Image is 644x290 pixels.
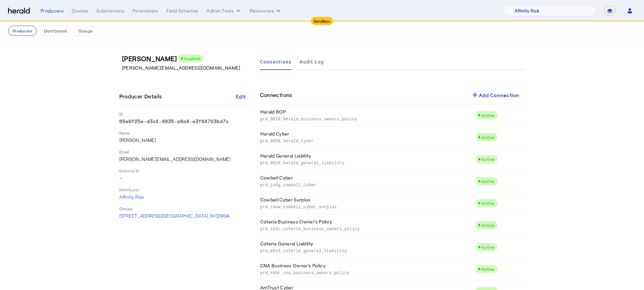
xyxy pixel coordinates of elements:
p: [PERSON_NAME][EMAIL_ADDRESS][DOMAIN_NAME] [119,156,252,163]
span: Active [482,245,495,249]
button: Groups [74,26,97,36]
p: prd_sk8r_cna_business_owners_policy [260,269,473,276]
td: Herald General Liability [260,148,476,170]
button: Producers [8,26,37,36]
p: - [119,175,252,182]
td: Coterie General Liability [260,236,476,258]
span: Enabled [184,56,200,61]
div: Quotes [72,7,88,14]
p: prd_m5x3_coterie_general_liability [260,247,473,254]
button: internal dropdown menu [207,7,242,14]
p: Distributor [119,187,252,192]
p: External ID [119,168,252,173]
p: prd_0010_herald_general_liability [260,159,473,166]
div: Edit [236,93,246,100]
button: Add Connection [466,89,525,101]
td: CNA Business Owner's Policy [260,258,476,280]
div: Submissions [96,7,124,14]
div: Sandbox [311,17,333,25]
td: Herald BOP [260,104,476,126]
td: Cowbell Cyber [260,170,476,192]
p: prd_l52c_coterie_business_owners_policy [260,225,473,232]
td: Coterie Business Owner's Policy [260,214,476,236]
a: Connections [260,54,292,70]
span: Active [482,201,495,206]
span: Active [482,135,495,140]
div: Parameters [133,7,158,14]
p: Groups [119,206,252,211]
h3: [PERSON_NAME] [122,54,255,63]
span: Active [482,179,495,184]
p: prd_jk0g_cowbell_cyber [260,181,473,188]
div: Field Schemas [166,7,199,14]
h4: Producer Details [119,92,165,100]
p: prd_c4ow_cowbell_cyber_surplus [260,203,473,210]
span: [STREET_ADDRESS] [GEOGRAPHIC_DATA], RI 02904 [119,213,230,219]
div: Producers [41,7,64,14]
span: Active [482,267,495,271]
span: Active [482,223,495,227]
span: Active [482,157,495,162]
mat-icon: add [471,91,479,99]
button: Resources dropdown menu [250,7,282,14]
button: Edit [230,90,252,102]
p: prd_0020_herald_business_owners_policy [260,115,473,122]
button: Distributors [40,26,72,36]
p: [PERSON_NAME][EMAIL_ADDRESS][DOMAIN_NAME] [122,65,255,71]
p: prd_0050_herald_cyber [260,137,473,144]
p: Affinity Risk [119,194,252,200]
span: Active [482,113,495,118]
a: Audit Log [300,54,324,70]
p: Name [119,130,252,136]
p: ID [119,111,252,117]
h4: Connections [260,91,292,99]
td: Cowbell Cyber Surplus [260,192,476,214]
p: [PERSON_NAME] [119,137,252,144]
span: Audit Log [300,59,324,64]
p: 65e0f25e-d3a1-4835-a8a4-e3f64703bd7c [119,118,252,125]
div: Add Connection [471,91,520,99]
p: Email [119,149,252,154]
span: Connections [260,59,292,64]
td: Herald Cyber [260,126,476,148]
img: Herald Logo [8,8,30,14]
